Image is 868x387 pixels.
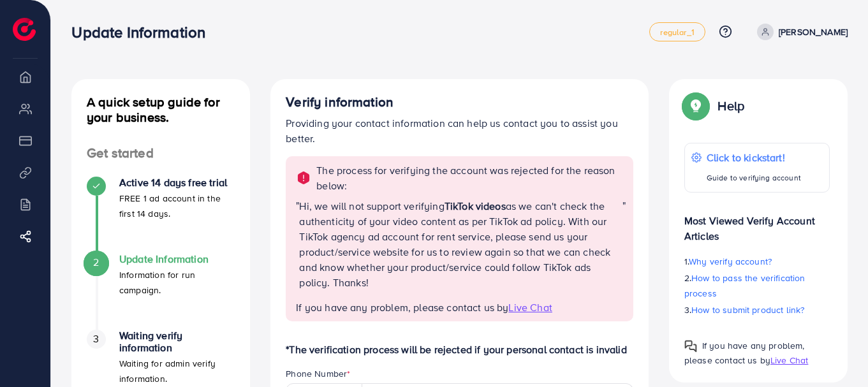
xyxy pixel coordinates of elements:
[684,203,830,244] p: Most Viewed Verify Account Articles
[286,115,633,146] p: Providing your contact information can help us contact you to assist you better.
[684,340,697,353] img: Popup guide
[119,253,235,265] h4: Update Information
[296,300,508,314] span: If you have any problem, please contact us by
[660,28,694,36] span: regular_1
[71,145,250,161] h4: Get started
[445,199,506,213] strong: TikTok videos
[689,255,772,268] span: Why verify account?
[684,272,805,300] span: How to pass the verification process
[93,255,99,270] span: 2
[71,253,250,330] li: Update Information
[296,170,311,186] img: alert
[71,94,250,125] h4: A quick setup guide for your business.
[316,163,626,193] p: The process for verifying the account was rejected for the reason below:
[296,198,299,300] span: "
[779,24,848,40] p: [PERSON_NAME]
[286,367,350,380] label: Phone Number
[119,356,235,386] p: Waiting for admin verify information.
[622,198,626,300] span: "
[119,191,235,221] p: FREE 1 ad account in the first 14 days.
[707,170,801,186] p: Guide to verifying account
[13,18,36,41] img: logo
[119,330,235,354] h4: Waiting verify information
[119,267,235,298] p: Information for run campaign.
[684,302,830,318] p: 3.
[684,254,830,269] p: 1.
[717,98,744,113] p: Help
[93,332,99,346] span: 3
[684,94,707,117] img: Popup guide
[684,270,830,301] p: 2.
[752,24,848,40] a: [PERSON_NAME]
[684,339,805,367] span: If you have any problem, please contact us by
[707,150,801,165] p: Click to kickstart!
[286,342,633,357] p: *The verification process will be rejected if your personal contact is invalid
[119,177,235,189] h4: Active 14 days free trial
[649,22,705,41] a: regular_1
[691,303,804,316] span: How to submit product link?
[71,23,216,41] h3: Update Information
[508,300,552,314] span: Live Chat
[299,198,622,290] p: Hi, we will not support verifying as we can't check the authenticity of your video content as per...
[71,177,250,253] li: Active 14 days free trial
[770,354,808,367] span: Live Chat
[286,94,633,110] h4: Verify information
